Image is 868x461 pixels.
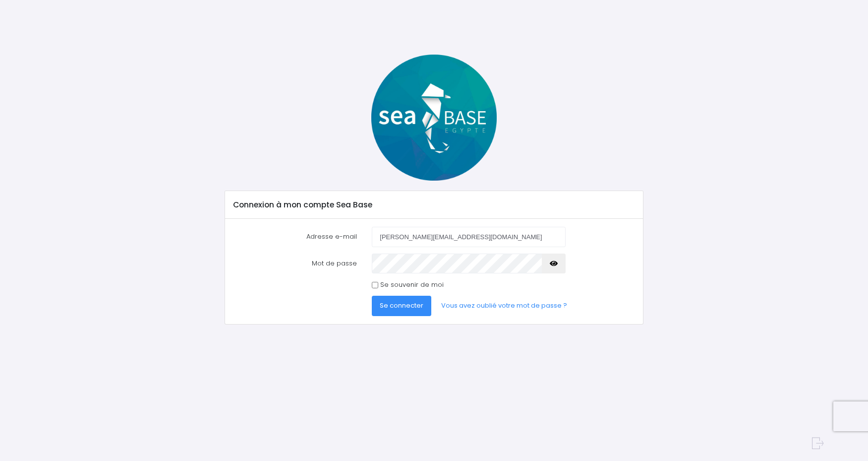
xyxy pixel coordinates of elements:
label: Adresse e-mail [226,227,364,247]
div: Connexion à mon compte Sea Base [225,191,643,219]
button: Se connecter [372,296,431,316]
label: Mot de passe [226,254,364,273]
a: Vous avez oublié votre mot de passe ? [433,296,575,316]
label: Se souvenir de moi [380,280,444,290]
span: Se connecter [380,301,423,310]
